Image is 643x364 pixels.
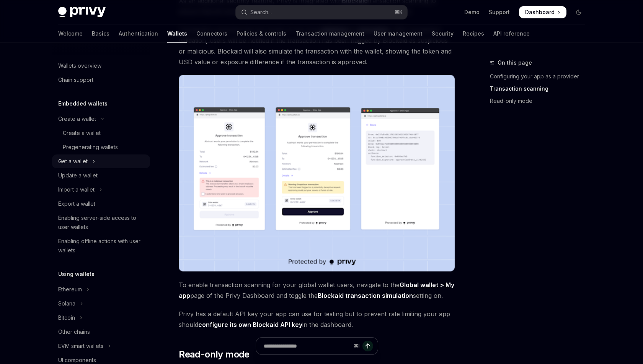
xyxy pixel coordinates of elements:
[490,70,591,83] a: Configuring your app as a provider
[490,95,591,107] a: Read-only mode
[179,75,455,272] img: Transaction scanning UI
[395,9,403,15] span: ⌘ K
[52,154,150,168] button: Toggle Get a wallet section
[52,211,150,234] a: Enabling server-side access to user wallets
[498,58,532,67] span: On this page
[58,24,83,43] a: Welcome
[52,183,150,197] button: Toggle Import a wallet section
[52,234,150,257] a: Enabling offline actions with user wallets
[58,171,98,180] div: Update a wallet
[58,327,90,336] div: Other chains
[52,169,150,182] a: Update a wallet
[362,341,373,351] button: Send message
[58,199,95,208] div: Export a wallet
[525,8,555,16] span: Dashboard
[52,311,150,325] button: Toggle Bitcoin section
[58,299,75,308] div: Solana
[573,6,585,18] button: Toggle dark mode
[464,8,480,16] a: Demo
[489,8,510,16] a: Support
[463,24,484,43] a: Recipes
[92,24,109,43] a: Basics
[432,24,454,43] a: Security
[58,157,88,166] div: Get a wallet
[519,6,566,18] a: Dashboard
[58,99,108,108] h5: Embedded wallets
[58,237,145,255] div: Enabling offline actions with user wallets
[58,341,103,351] div: EVM smart wallets
[52,197,150,211] a: Export a wallet
[318,292,413,299] strong: Blockaid transaction simulation
[52,59,150,73] a: Wallets overview
[490,83,591,95] a: Transaction scanning
[63,128,101,138] div: Create a wallet
[196,24,227,43] a: Connectors
[52,73,150,87] a: Chain support
[58,7,106,18] img: dark logo
[179,309,455,330] span: Privy has a default API key your app can use for testing but to prevent rate limiting your app sh...
[58,213,145,232] div: Enabling server-side access to user wallets
[58,270,95,279] h5: Using wallets
[52,126,150,140] a: Create a wallet
[264,338,351,354] input: Ask a question...
[52,112,150,126] button: Toggle Create a wallet section
[58,114,96,123] div: Create a wallet
[58,185,95,194] div: Import a wallet
[58,285,82,294] div: Ethereum
[58,61,101,70] div: Wallets overview
[58,75,93,84] div: Chain support
[167,24,187,43] a: Wallets
[58,313,75,322] div: Bitcoin
[179,279,455,301] span: To enable transaction scanning for your global wallet users, navigate to the page of the Privy Da...
[52,339,150,353] button: Toggle EVM smart wallets section
[52,325,150,339] a: Other chains
[179,24,455,67] span: Transaction scanning has two levels of security; and . With transaction validation, users will be...
[236,5,407,19] button: Open search
[52,140,150,154] a: Pregenerating wallets
[63,143,118,152] div: Pregenerating wallets
[52,283,150,296] button: Toggle Ethereum section
[295,24,364,43] a: Transaction management
[179,281,454,300] a: Global wallet > My app
[52,297,150,310] button: Toggle Solana section
[374,24,423,43] a: User management
[198,321,302,328] strong: configure its own Blockaid API key
[237,24,286,43] a: Policies & controls
[250,8,272,17] div: Search...
[493,24,530,43] a: API reference
[119,24,158,43] a: Authentication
